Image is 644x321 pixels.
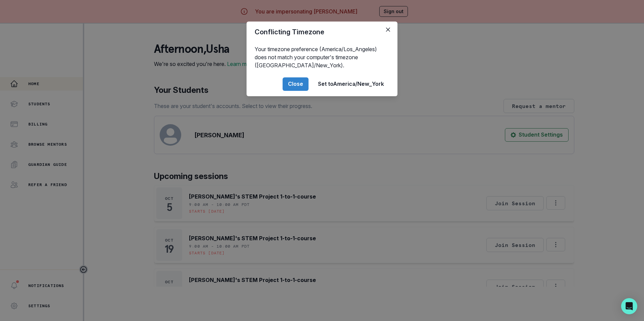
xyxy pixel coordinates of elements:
button: Close [283,77,309,91]
button: Close [383,24,393,35]
header: Conflicting Timezone [247,22,397,42]
button: Set toAmerica/New_York [313,77,389,91]
div: Open Intercom Messenger [621,298,637,314]
div: Your timezone preference (America/Los_Angeles) does not match your computer's timezone ([GEOGRAPH... [247,42,397,72]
